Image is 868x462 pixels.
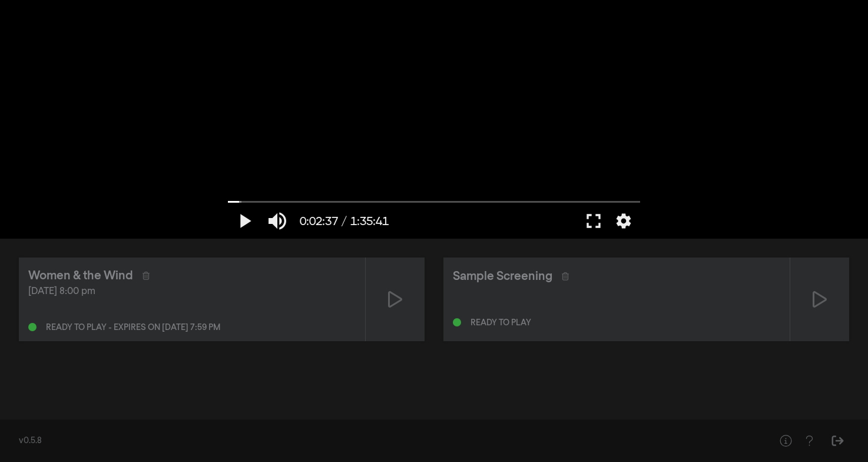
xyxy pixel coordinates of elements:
button: Mute [261,203,294,239]
button: Sign Out [826,429,849,453]
div: v0.5.8 [19,435,750,447]
button: More settings [610,203,637,239]
div: Ready to play [471,319,531,327]
button: Help [774,429,797,453]
div: [DATE] 8:00 pm [28,285,356,299]
div: Women & the Wind [28,267,133,285]
button: Help [797,429,821,453]
div: Ready to play - expires on [DATE] 7:59 pm [46,324,220,332]
button: 0:02:37 / 1:35:41 [294,203,395,239]
div: Sample Screening [453,268,552,285]
button: Play [228,203,261,239]
button: Full screen [577,203,610,239]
